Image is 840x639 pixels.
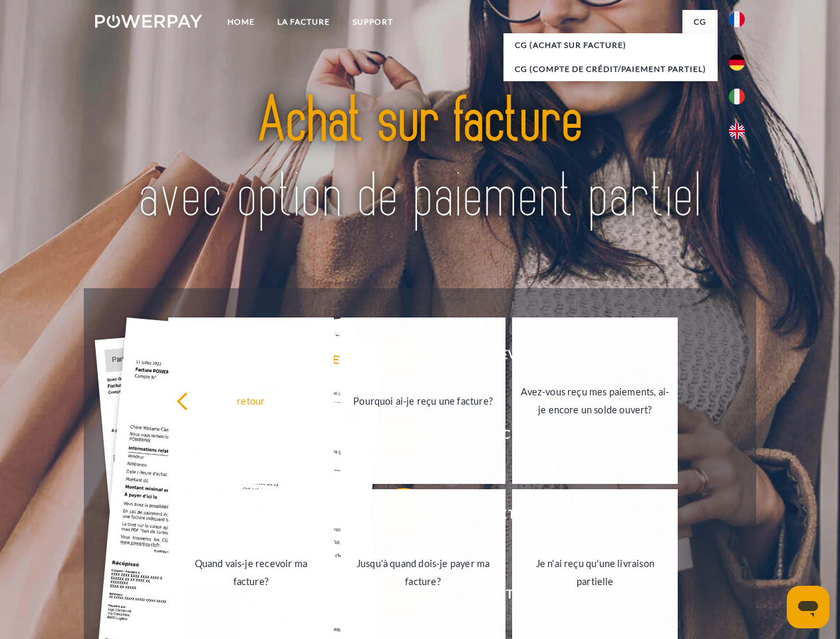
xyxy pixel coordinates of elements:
div: Jusqu'à quand dois-je payer ma facture? [349,554,498,590]
div: Pourquoi ai-je reçu une facture? [349,391,498,409]
a: Home [216,10,266,34]
div: Je n'ai reçu qu'une livraison partielle [520,554,670,590]
a: CG (achat sur facture) [503,33,718,57]
img: title-powerpay_fr.svg [127,64,713,255]
a: Support [341,10,404,34]
a: CG (Compte de crédit/paiement partiel) [503,57,718,81]
img: it [729,89,745,105]
div: retour [176,391,326,409]
div: Quand vais-je recevoir ma facture? [176,554,326,590]
a: LA FACTURE [266,10,341,34]
a: CG [682,10,718,34]
iframe: Bouton de lancement de la fenêtre de messagerie [787,586,829,628]
img: en [729,123,745,139]
img: logo-powerpay-white.svg [95,15,202,28]
img: de [729,55,745,71]
div: Avez-vous reçu mes paiements, ai-je encore un solde ouvert? [520,383,670,419]
a: Avez-vous reçu mes paiements, ai-je encore un solde ouvert? [512,318,678,484]
img: fr [729,11,745,27]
